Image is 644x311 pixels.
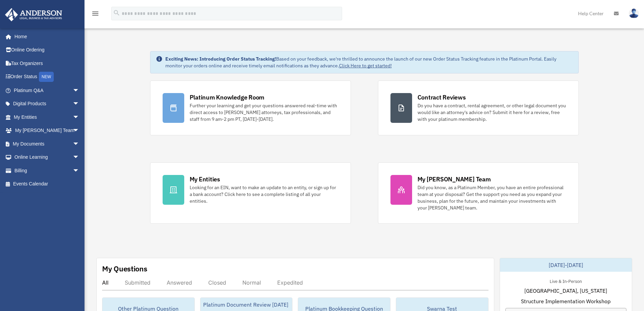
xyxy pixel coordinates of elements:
[73,137,86,151] span: arrow_drop_down
[378,81,579,135] a: Contract Reviews Do you have a contract, rental agreement, or other legal document you would like...
[73,97,86,111] span: arrow_drop_down
[5,164,90,177] a: Billingarrow_drop_down
[524,287,607,295] span: [GEOGRAPHIC_DATA], [US_STATE]
[125,279,150,286] div: Submitted
[5,43,90,57] a: Online Ordering
[5,137,90,151] a: My Documentsarrow_drop_down
[629,8,639,18] img: User Pic
[5,124,90,137] a: My [PERSON_NAME] Teamarrow_drop_down
[5,70,90,84] a: Order StatusNEW
[208,279,226,286] div: Closed
[242,279,261,286] div: Normal
[113,9,120,17] i: search
[418,102,566,123] div: Do you have a contract, rental agreement, or other legal document you would like an attorney's ad...
[150,162,351,224] a: My Entities Looking for an EIN, want to make an update to an entity, or sign up for a bank accoun...
[73,124,86,138] span: arrow_drop_down
[5,110,90,124] a: My Entitiesarrow_drop_down
[3,8,64,21] img: Anderson Advisors Platinum Portal
[418,184,566,211] div: Did you know, as a Platinum Member, you have an entire professional team at your disposal? Get th...
[277,279,303,286] div: Expedited
[91,9,99,18] i: menu
[73,151,86,164] span: arrow_drop_down
[521,297,611,305] span: Structure Implementation Workshop
[5,57,90,70] a: Tax Organizers
[91,12,99,18] a: menu
[500,258,632,272] div: [DATE]-[DATE]
[190,175,220,183] div: My Entities
[418,93,466,102] div: Contract Reviews
[5,84,90,97] a: Platinum Q&Aarrow_drop_down
[418,175,491,183] div: My [PERSON_NAME] Team
[378,162,579,224] a: My [PERSON_NAME] Team Did you know, as a Platinum Member, you have an entire professional team at...
[73,110,86,124] span: arrow_drop_down
[5,151,90,164] a: Online Learningarrow_drop_down
[167,279,192,286] div: Answered
[5,177,90,191] a: Events Calendar
[150,81,351,135] a: Platinum Knowledge Room Further your learning and get your questions answered real-time with dire...
[165,55,573,69] div: Based on your feedback, we're thrilled to announce the launch of our new Order Status Tracking fe...
[73,164,86,178] span: arrow_drop_down
[5,30,86,43] a: Home
[102,279,109,286] div: All
[544,277,587,284] div: Live & In-Person
[5,97,90,111] a: Digital Productsarrow_drop_down
[39,72,54,82] div: NEW
[190,184,338,204] div: Looking for an EIN, want to make an update to an entity, or sign up for a bank account? Click her...
[165,56,276,62] strong: Exciting News: Introducing Order Status Tracking!
[73,84,86,97] span: arrow_drop_down
[190,102,338,123] div: Further your learning and get your questions answered real-time with direct access to [PERSON_NAM...
[339,63,392,69] a: Click Here to get started!
[102,264,147,274] div: My Questions
[190,93,265,102] div: Platinum Knowledge Room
